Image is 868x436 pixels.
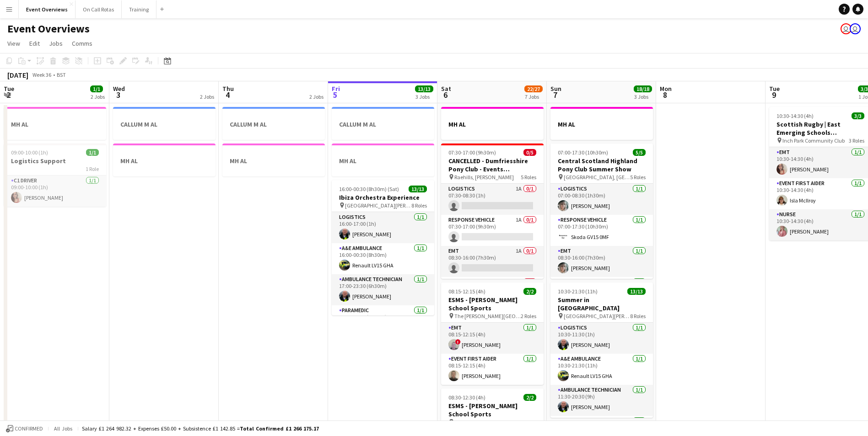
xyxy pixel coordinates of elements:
h3: CALLUM M AL [222,120,325,128]
div: MH AL [441,107,544,140]
span: Mon [660,85,672,93]
span: 16:00-00:30 (8h30m) (Sat) [339,186,399,192]
h3: MH AL [550,120,653,128]
app-job-card: MH AL [222,144,325,176]
span: [GEOGRAPHIC_DATA][PERSON_NAME], [GEOGRAPHIC_DATA] [345,202,411,209]
span: Confirmed [15,425,43,432]
h3: MH AL [332,157,434,165]
h3: Ibiza Orchestra Experience [332,193,434,202]
span: ! [455,339,461,345]
span: 18/18 [634,85,652,92]
app-card-role: Paramedic1/117:00-23:30 (6h30m) [332,305,434,336]
h3: CALLUM M AL [113,120,216,128]
span: Sat [441,85,451,93]
span: 4 [221,90,234,100]
span: 07:00-17:30 (10h30m) [558,149,608,156]
h3: CALLUM M AL [332,120,434,128]
span: 3/3 [852,112,864,119]
app-user-avatar: Operations Team [850,23,861,34]
span: Jobs [49,39,63,48]
span: 2 Roles [521,419,536,425]
div: Salary £1 264 982.32 + Expenses £50.00 + Subsistence £1 142.85 = [82,425,319,432]
span: 7 [549,90,561,100]
app-job-card: CALLUM M AL [222,107,325,140]
button: Event Overviews [19,0,75,18]
a: View [4,37,24,49]
app-card-role: Paramedic1/1 [550,277,653,308]
h3: MH AL [222,157,325,165]
div: 2 Jobs [200,93,214,100]
span: 8 [658,90,672,100]
span: 2 [2,90,14,100]
app-card-role: EMT1/108:30-16:00 (7h30m)[PERSON_NAME] [550,246,653,277]
span: 6 [440,90,451,100]
button: Training [122,0,156,18]
app-card-role: Paramedic0/1 [441,277,544,308]
div: 3 Jobs [415,93,433,100]
h3: MH AL [113,157,216,165]
h3: ESMS - [PERSON_NAME] School Sports [441,402,544,418]
span: 13/13 [627,288,646,295]
app-job-card: 07:30-17:00 (9h30m)0/5CANCELLED - Dumfriesshire Pony Club - Events [GEOGRAPHIC_DATA] Raehills, [P... [441,144,544,279]
app-job-card: CALLUM M AL [332,107,434,140]
app-job-card: 08:15-12:15 (4h)2/2ESMS - [PERSON_NAME] School Sports The [PERSON_NAME][GEOGRAPHIC_DATA]2 RolesEM... [441,282,544,385]
button: Confirmed [5,424,44,434]
span: All jobs [52,425,74,432]
span: 2/2 [523,394,536,401]
span: 5 Roles [521,174,536,181]
span: 07:30-17:00 (9h30m) [448,149,496,156]
app-card-role: C1 Driver1/109:00-10:00 (1h)[PERSON_NAME] [4,175,106,207]
app-job-card: CALLUM M AL [113,107,216,140]
span: [PERSON_NAME][GEOGRAPHIC_DATA] [454,419,521,425]
h3: Central Scotland Highland Pony Club Summer Show [550,157,653,173]
a: Edit [26,37,43,49]
app-job-card: MH AL [550,107,653,140]
span: 8 Roles [630,313,646,319]
app-job-card: 10:30-21:30 (11h)13/13Summer in [GEOGRAPHIC_DATA] [GEOGRAPHIC_DATA][PERSON_NAME], [GEOGRAPHIC_DAT... [550,282,653,418]
div: BST [57,71,66,78]
span: 08:30-12:30 (4h) [448,394,485,401]
span: View [7,39,20,48]
span: 5 [330,90,340,100]
div: 09:00-10:00 (1h)1/1Logistics Support1 RoleC1 Driver1/109:00-10:00 (1h)[PERSON_NAME] [4,144,106,207]
span: Sun [550,85,561,93]
div: MH AL [4,107,106,140]
span: Wed [113,85,125,93]
div: 7 Jobs [525,93,542,100]
span: The [PERSON_NAME][GEOGRAPHIC_DATA] [454,313,521,319]
span: 10:30-21:30 (11h) [558,288,598,295]
app-card-role: Event First Aider1/108:15-12:15 (4h)[PERSON_NAME] [441,354,544,385]
span: 2/2 [523,288,536,295]
span: 08:15-12:15 (4h) [448,288,485,295]
h3: Logistics Support [4,157,106,165]
app-card-role: EMT1A0/108:30-16:00 (7h30m) [441,246,544,277]
app-job-card: MH AL [332,144,434,176]
app-job-card: 16:00-00:30 (8h30m) (Sat)13/13Ibiza Orchestra Experience [GEOGRAPHIC_DATA][PERSON_NAME], [GEOGRAP... [332,180,434,315]
app-card-role: Response Vehicle1A0/107:30-17:00 (9h30m) [441,215,544,246]
app-card-role: Logistics1/110:30-11:30 (1h)[PERSON_NAME] [550,323,653,354]
span: 1 Role [86,165,99,172]
span: 0/5 [523,149,536,156]
span: Raehills, [PERSON_NAME] [454,174,514,181]
a: Comms [68,37,96,49]
span: 1/1 [86,149,99,156]
h1: Event Overviews [7,22,90,36]
app-card-role: A&E Ambulance1/110:30-21:30 (11h)Renault LV15 GHA [550,354,653,385]
app-card-role: Ambulance Technician1/117:00-23:30 (6h30m)[PERSON_NAME] [332,274,434,305]
span: [GEOGRAPHIC_DATA][PERSON_NAME], [GEOGRAPHIC_DATA] [564,313,630,319]
span: 22/27 [524,85,543,92]
app-card-role: Logistics1A0/107:30-08:30 (1h) [441,184,544,215]
a: Jobs [45,37,66,49]
app-job-card: 07:00-17:30 (10h30m)5/5Central Scotland Highland Pony Club Summer Show [GEOGRAPHIC_DATA], [GEOGRA... [550,144,653,279]
span: Inch Park Community Club [782,137,845,144]
app-job-card: MH AL [113,144,216,176]
h3: ESMS - [PERSON_NAME] School Sports [441,296,544,312]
